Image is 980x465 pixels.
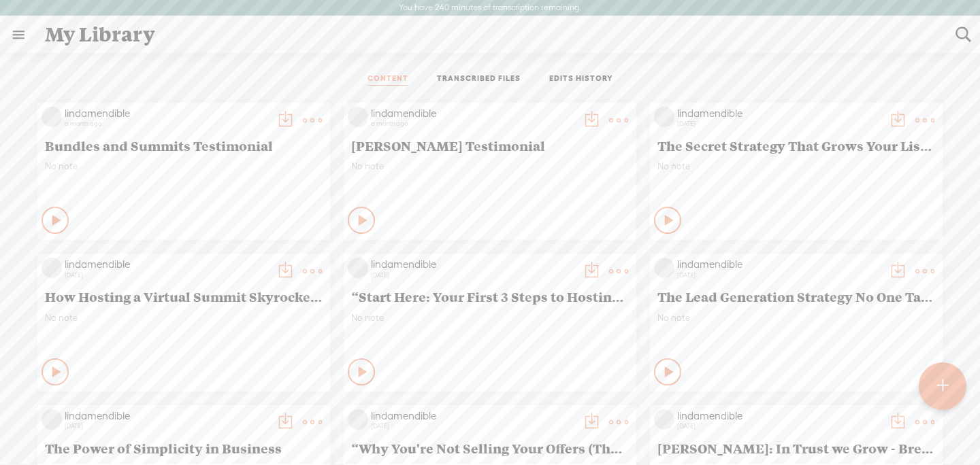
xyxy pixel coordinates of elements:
[35,17,946,52] div: My Library
[654,409,674,430] img: videoLoading.png
[677,422,881,430] div: [DATE]
[657,440,935,456] span: [PERSON_NAME]: In Trust we Grow - Breaking the Trust Recession
[657,312,935,324] span: No note
[654,107,674,127] img: videoLoading.png
[549,73,613,86] a: EDITS HISTORY
[351,288,629,305] span: “Start Here: Your First 3 Steps to Hosting a Virtual Summit or Bundle”
[65,120,269,128] div: a month ago
[657,160,935,172] span: No note
[371,422,575,430] div: [DATE]
[42,107,62,127] img: videoLoading.png
[677,271,881,279] div: [DATE]
[677,107,881,120] div: lindamendible
[45,288,323,305] span: How Hosting a Virtual Summit Skyrocketed My Email List & Sales — And Why It Can Work for You Too
[42,258,62,278] img: videoLoading.png
[371,409,575,423] div: lindamendible
[654,258,674,278] img: videoLoading.png
[351,312,629,324] span: No note
[45,160,323,172] span: No note
[351,137,629,154] span: [PERSON_NAME] Testimonial
[42,409,62,430] img: videoLoading.png
[677,258,881,271] div: lindamendible
[65,107,269,120] div: lindamendible
[348,107,368,127] img: videoLoading.png
[371,120,575,128] div: a month ago
[677,120,881,128] div: [DATE]
[367,73,408,86] a: CONTENT
[371,271,575,279] div: [DATE]
[657,288,935,305] span: The Lead Generation Strategy No One Talks About (But Actually Works)
[371,258,575,271] div: lindamendible
[351,160,629,172] span: No note
[65,422,269,430] div: [DATE]
[65,271,269,279] div: [DATE]
[65,409,269,423] div: lindamendible
[65,258,269,271] div: lindamendible
[351,440,629,456] span: “Why You're Not Selling Your Offers (The Invisible Roadblocks)”
[348,258,368,278] img: videoLoading.png
[348,409,368,430] img: videoLoading.png
[437,73,521,86] a: TRANSCRIBED FILES
[45,440,323,456] span: The Power of Simplicity in Business
[371,107,575,120] div: lindamendible
[399,3,581,14] label: You have 240 minutes of transcription remaining.
[45,312,323,324] span: No note
[45,137,323,154] span: Bundles and Summits Testimonial
[657,137,935,154] span: The Secret Strategy That Grows Your List and Validates Your Offer — Without Ads or Reels
[677,409,881,423] div: lindamendible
